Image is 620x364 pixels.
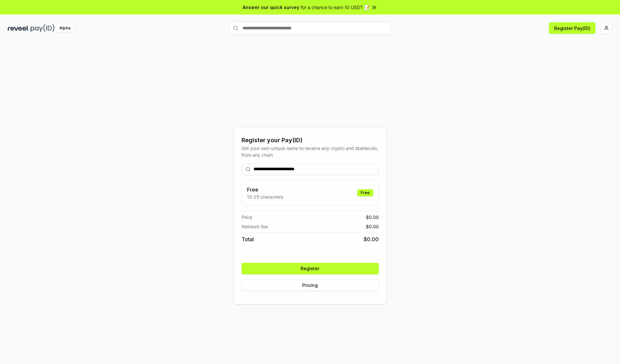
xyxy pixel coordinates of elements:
[8,24,29,32] img: reveel_dark
[301,4,370,11] span: for a chance to earn 10 USDT 📝
[242,136,379,145] div: Register your Pay(ID)
[366,214,379,221] span: $ 0.00
[242,145,379,158] div: Get your own unique name to receive any crypto and stablecoin, from any chain
[242,263,379,274] button: Register
[247,186,283,193] h3: Free
[56,24,74,32] div: Alpha
[243,4,299,11] span: Answer our quick survey
[31,24,55,32] img: pay_id
[242,223,268,230] span: Network fee
[364,235,379,243] span: $ 0.00
[242,214,252,221] span: Price
[549,22,595,34] button: Register Pay(ID)
[242,280,379,291] button: Pricing
[242,235,254,243] span: Total
[357,189,373,196] div: Free
[247,193,283,200] p: 13-25 characters
[366,223,379,230] span: $ 0.00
